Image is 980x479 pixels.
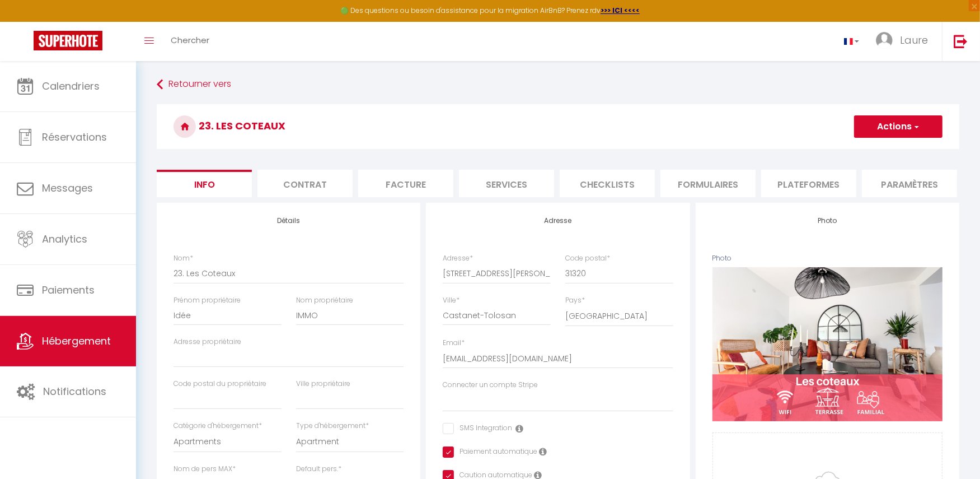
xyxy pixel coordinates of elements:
li: Formulaires [660,170,756,197]
label: Pays [565,295,585,306]
label: Email [443,338,465,348]
h4: Détails [174,217,404,225]
span: Laure [900,33,928,47]
span: Analytics [42,232,87,246]
span: Réservations [42,130,107,144]
img: ... [876,32,893,49]
span: Messages [42,181,93,195]
label: Default pers. [296,464,341,475]
span: Chercher [171,34,209,46]
span: Notifications [43,384,106,398]
label: Ville propriétaire [296,379,350,389]
li: Facture [358,170,453,197]
li: Checklists [560,170,655,197]
label: Photo [712,253,732,264]
h4: Photo [712,217,943,225]
label: Nom propriétaire [296,295,353,306]
a: Retourner vers [157,75,959,95]
h4: Adresse [443,217,673,225]
label: Nom de pers MAX [174,464,236,475]
label: Catégorie d'hébergement [174,421,262,431]
a: ... Laure [868,22,942,61]
a: >>> ICI <<<< [601,6,640,15]
li: Services [459,170,554,197]
img: logout [954,34,968,48]
li: Paramètres [862,170,957,197]
button: Actions [854,115,943,138]
span: Calendriers [42,79,100,93]
label: Nom [174,253,193,264]
label: Prénom propriétaire [174,295,241,306]
li: Plateformes [761,170,856,197]
span: Paiements [42,283,95,297]
label: Code postal [565,253,610,264]
img: Super Booking [34,31,102,50]
h3: 23. Les Coteaux [157,104,959,149]
label: Adresse [443,253,473,264]
li: Contrat [257,170,353,197]
label: Ville [443,295,459,306]
label: Connecter un compte Stripe [443,380,538,390]
label: Paiement automatique [454,447,537,459]
a: Chercher [162,22,218,61]
label: Type d'hébergement [296,421,369,431]
span: Hébergement [42,334,111,348]
label: Code postal du propriétaire [174,379,266,389]
label: Adresse propriétaire [174,337,241,347]
li: Info [157,170,252,197]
